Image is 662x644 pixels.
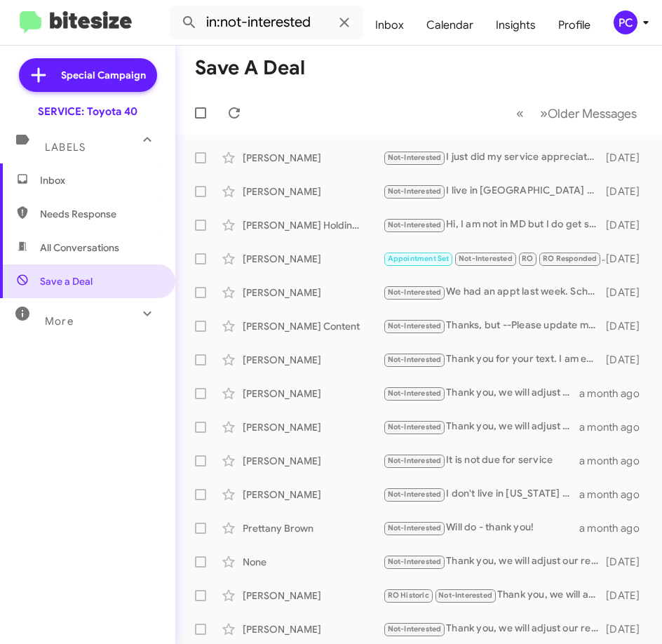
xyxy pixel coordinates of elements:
[383,385,579,401] div: Thank you, we will adjust our records.
[40,173,159,187] span: Inbox
[415,5,485,46] a: Calendar
[243,286,383,300] div: [PERSON_NAME]
[388,591,429,600] span: RO Historic
[243,555,383,569] div: None
[605,589,651,603] div: [DATE]
[388,187,442,196] span: Not-Interested
[383,587,605,603] div: Thank you, we will adjust our records.
[605,622,651,636] div: [DATE]
[388,220,442,229] span: Not-Interested
[579,387,651,401] div: a month ago
[40,241,119,255] span: All Conversations
[383,217,605,233] div: Hi, I am not in MD but I do get services at [GEOGRAPHIC_DATA] near me for routine and regular mai...
[388,389,442,398] span: Not-Interested
[195,57,305,79] h1: Save a Deal
[547,5,602,46] a: Profile
[532,99,645,128] button: Next
[243,252,383,266] div: [PERSON_NAME]
[364,5,415,46] a: Inbox
[508,99,532,128] button: Previous
[548,106,637,121] span: Older Messages
[40,207,159,221] span: Needs Response
[516,105,524,122] span: «
[243,319,383,333] div: [PERSON_NAME] Content
[388,355,442,364] span: Not-Interested
[388,490,442,499] span: Not-Interested
[388,422,442,431] span: Not-Interested
[383,486,579,502] div: I don't live in [US_STATE] anymore
[19,58,157,92] a: Special Campaign
[243,353,383,367] div: [PERSON_NAME]
[614,11,637,34] div: PC
[383,284,605,300] div: We had an appt last week. Scheduling an appointment is not necessary right now. Thanks!
[485,5,547,46] a: Insights
[383,452,579,469] div: It is not due for service
[243,387,383,401] div: [PERSON_NAME]
[540,105,548,122] span: »
[388,456,442,465] span: Not-Interested
[579,521,651,535] div: a month ago
[383,621,605,637] div: Thank you, we will adjust our records.
[388,153,442,162] span: Not-Interested
[383,419,579,435] div: Thank you, we will adjust our records.
[383,149,605,166] div: I just did my service appreciate it
[383,520,579,536] div: Will do - thank you!
[605,319,651,333] div: [DATE]
[243,420,383,434] div: [PERSON_NAME]
[438,591,492,600] span: Not-Interested
[388,624,442,633] span: Not-Interested
[40,274,93,288] span: Save a Deal
[383,250,605,267] div: Toyota was serviced at your facility on [DATE].
[243,488,383,502] div: [PERSON_NAME]
[170,6,364,39] input: Search
[388,288,442,297] span: Not-Interested
[388,557,442,566] span: Not-Interested
[579,488,651,502] div: a month ago
[388,321,442,330] span: Not-Interested
[508,99,645,128] nav: Page navigation example
[383,554,605,570] div: Thank you, we will adjust our records.
[605,252,651,266] div: [DATE]
[459,254,513,263] span: Not-Interested
[243,454,383,468] div: [PERSON_NAME]
[579,420,651,434] div: a month ago
[243,589,383,603] div: [PERSON_NAME]
[243,521,383,535] div: Prettany Brown
[605,286,651,300] div: [DATE]
[243,622,383,636] div: [PERSON_NAME]
[522,254,533,263] span: RO
[61,68,146,82] span: Special Campaign
[605,185,651,199] div: [DATE]
[45,141,86,154] span: Labels
[243,151,383,165] div: [PERSON_NAME]
[602,11,647,34] button: PC
[383,318,605,334] div: Thanks, but --Please update my contact # to 249/[PHONE_NUMBER]. Also I live > hour away so not ab...
[543,254,597,263] span: RO Responded
[579,454,651,468] div: a month ago
[243,185,383,199] div: [PERSON_NAME]
[45,315,74,328] span: More
[605,218,651,232] div: [DATE]
[605,555,651,569] div: [DATE]
[605,353,651,367] div: [DATE]
[605,151,651,165] div: [DATE]
[388,523,442,532] span: Not-Interested
[38,105,137,119] div: SERVICE: Toyota 40
[383,351,605,368] div: Thank you for your text. I am enjoying the car very much. Since I live in [GEOGRAPHIC_DATA] DE, I...
[243,218,383,232] div: [PERSON_NAME] Holding Llc
[383,183,605,199] div: I live in [GEOGRAPHIC_DATA] and am having my service done here, thanks.
[388,254,450,263] span: Appointment Set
